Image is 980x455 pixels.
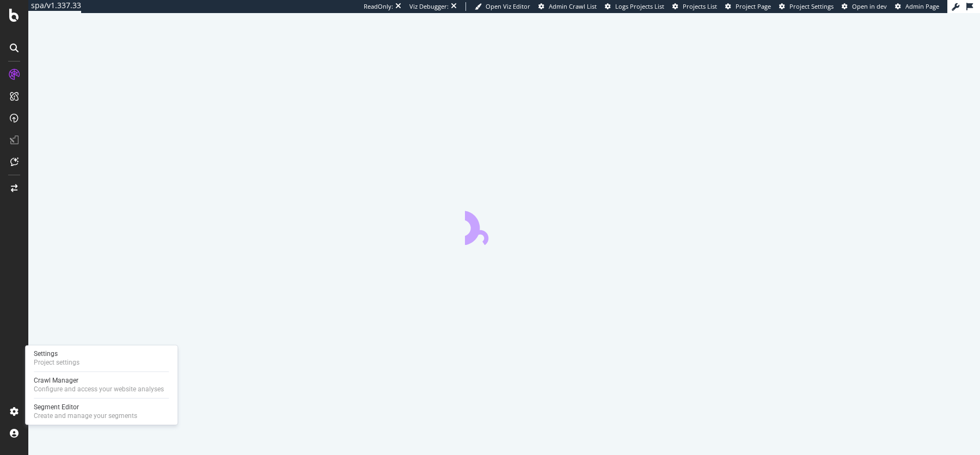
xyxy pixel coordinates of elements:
[842,2,887,11] a: Open in dev
[29,402,173,421] a: Segment EditorCreate and manage your segments
[779,2,834,11] a: Project Settings
[364,2,393,11] div: ReadOnly:
[549,2,597,10] span: Admin Crawl List
[475,2,530,11] a: Open Viz Editor
[29,348,173,368] a: SettingsProject settings
[29,375,173,395] a: Crawl ManagerConfigure and access your website analyses
[34,358,79,367] div: Project settings
[605,2,664,11] a: Logs Projects List
[895,2,939,11] a: Admin Page
[486,2,530,10] span: Open Viz Editor
[34,403,137,411] div: Segment Editor
[34,385,164,393] div: Configure and access your website analyses
[615,2,664,10] span: Logs Projects List
[725,2,771,11] a: Project Page
[672,2,717,11] a: Projects List
[683,2,717,10] span: Projects List
[852,2,887,10] span: Open in dev
[34,349,79,358] div: Settings
[736,2,771,10] span: Project Page
[789,2,834,10] span: Project Settings
[34,411,137,420] div: Create and manage your segments
[409,2,449,11] div: Viz Debugger:
[538,2,597,11] a: Admin Crawl List
[465,206,543,245] div: animation
[34,376,164,385] div: Crawl Manager
[905,2,939,10] span: Admin Page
